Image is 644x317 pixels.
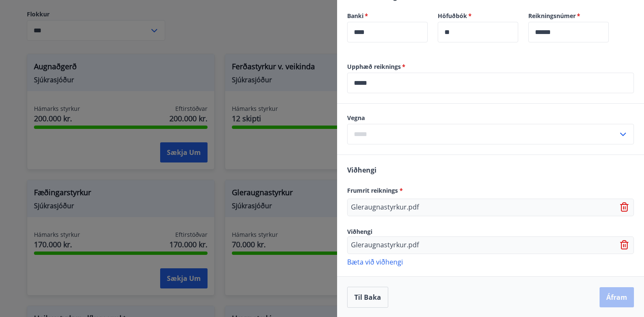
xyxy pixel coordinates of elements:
p: Gleraugnastyrkur.pdf [351,240,419,250]
label: Banki [347,12,428,20]
span: Viðhengi [347,165,377,175]
label: Upphæð reiknings [347,63,634,71]
button: Til baka [347,287,388,308]
label: Vegna [347,114,634,122]
span: Viðhengi [347,228,372,236]
label: Reikningsnúmer [528,12,609,20]
label: Höfuðbók [438,12,518,20]
span: Frumrit reiknings [347,186,403,194]
p: Gleraugnastyrkur.pdf [351,202,419,212]
div: Upphæð reiknings [347,73,634,93]
p: Bæta við viðhengi [347,257,634,266]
